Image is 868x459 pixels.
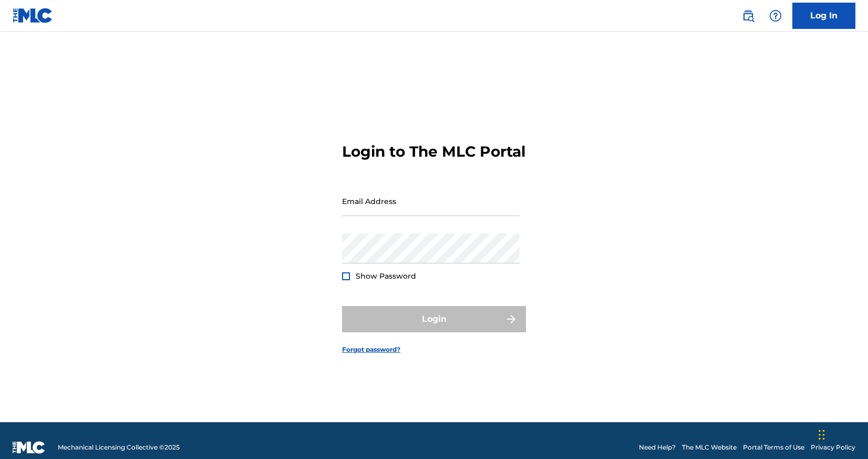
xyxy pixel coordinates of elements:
[58,443,180,452] span: Mechanical Licensing Collective © 2025
[682,443,737,452] a: The MLC Website
[342,142,525,161] h3: Login to The MLC Portal
[769,9,782,22] img: help
[815,409,868,459] iframe: Chat Widget
[738,5,759,26] a: Public Search
[342,345,400,354] a: Forgot password?
[742,9,755,22] img: search
[13,8,53,23] img: MLC Logo
[792,3,855,29] a: Log In
[811,443,855,452] a: Privacy Policy
[13,441,45,454] img: logo
[639,443,676,452] a: Need Help?
[743,443,804,452] a: Portal Terms of Use
[356,271,416,281] span: Show Password
[765,5,786,26] div: Help
[819,419,825,451] div: Drag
